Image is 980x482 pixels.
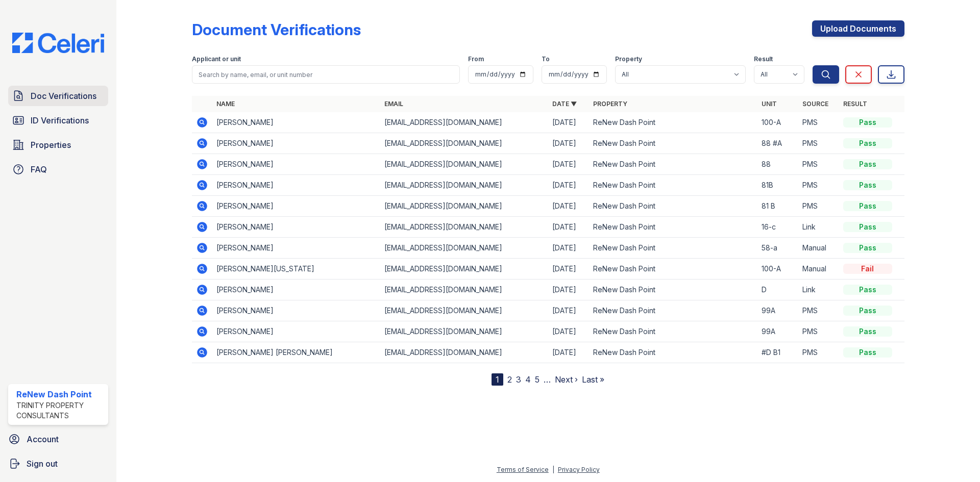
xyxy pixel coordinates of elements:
[548,196,589,217] td: [DATE]
[4,453,112,474] a: Sign out
[798,342,839,363] td: PMS
[212,321,380,342] td: [PERSON_NAME]
[4,429,112,449] a: Account
[757,280,798,300] td: D
[757,112,798,133] td: 100-A
[380,133,548,154] td: [EMAIL_ADDRESS][DOMAIN_NAME]
[757,259,798,280] td: 100-A
[798,321,839,342] td: PMS
[548,154,589,175] td: [DATE]
[757,300,798,321] td: 99A
[548,238,589,259] td: [DATE]
[589,154,757,175] td: ReNew Dash Point
[516,374,521,385] a: 3
[507,374,512,385] a: 2
[843,306,892,316] div: Pass
[380,196,548,217] td: [EMAIL_ADDRESS][DOMAIN_NAME]
[384,100,403,108] a: Email
[380,259,548,280] td: [EMAIL_ADDRESS][DOMAIN_NAME]
[548,133,589,154] td: [DATE]
[757,154,798,175] td: 88
[843,222,892,232] div: Pass
[192,65,460,84] input: Search by name, email, or unit number
[843,201,892,211] div: Pass
[558,466,600,473] a: Privacy Policy
[212,342,380,363] td: [PERSON_NAME] [PERSON_NAME]
[548,217,589,238] td: [DATE]
[380,112,548,133] td: [EMAIL_ADDRESS][DOMAIN_NAME]
[212,133,380,154] td: [PERSON_NAME]
[212,175,380,196] td: [PERSON_NAME]
[589,238,757,259] td: ReNew Dash Point
[212,112,380,133] td: [PERSON_NAME]
[212,259,380,280] td: [PERSON_NAME][US_STATE]
[212,238,380,259] td: [PERSON_NAME]
[535,374,540,385] a: 5
[380,217,548,238] td: [EMAIL_ADDRESS][DOMAIN_NAME]
[552,100,577,108] a: Date ▼
[525,374,531,385] a: 4
[798,280,839,300] td: Link
[757,196,798,217] td: 81 B
[552,466,554,473] div: |
[757,175,798,196] td: 81B
[757,217,798,238] td: 16-c
[754,55,773,63] label: Result
[544,373,551,386] span: …
[589,280,757,300] td: ReNew Dash Point
[589,175,757,196] td: ReNew Dash Point
[380,175,548,196] td: [EMAIL_ADDRESS][DOMAIN_NAME]
[16,400,104,421] div: Trinity Property Consultants
[216,100,235,108] a: Name
[548,259,589,280] td: [DATE]
[798,238,839,259] td: Manual
[757,321,798,342] td: 99A
[192,20,361,39] div: Document Verifications
[27,433,59,445] span: Account
[380,238,548,259] td: [EMAIL_ADDRESS][DOMAIN_NAME]
[802,100,828,108] a: Source
[589,112,757,133] td: ReNew Dash Point
[843,285,892,295] div: Pass
[589,217,757,238] td: ReNew Dash Point
[380,321,548,342] td: [EMAIL_ADDRESS][DOMAIN_NAME]
[548,321,589,342] td: [DATE]
[548,175,589,196] td: [DATE]
[812,20,904,37] a: Upload Documents
[757,238,798,259] td: 58-a
[492,373,503,386] div: 1
[548,112,589,133] td: [DATE]
[843,138,892,148] div: Pass
[212,300,380,321] td: [PERSON_NAME]
[843,100,867,108] a: Result
[192,55,241,63] label: Applicant or unit
[589,259,757,280] td: ReNew Dash Point
[843,180,892,190] div: Pass
[31,114,89,126] span: ID Verifications
[843,243,892,253] div: Pass
[589,300,757,321] td: ReNew Dash Point
[589,342,757,363] td: ReNew Dash Point
[798,196,839,217] td: PMS
[589,133,757,154] td: ReNew Dash Point
[8,86,108,106] a: Doc Verifications
[593,100,627,108] a: Property
[31,163,47,175] span: FAQ
[798,259,839,280] td: Manual
[589,321,757,342] td: ReNew Dash Point
[757,133,798,154] td: 88 #A
[212,154,380,175] td: [PERSON_NAME]
[757,342,798,363] td: #D B1
[798,154,839,175] td: PMS
[31,90,96,102] span: Doc Verifications
[212,217,380,238] td: [PERSON_NAME]
[548,342,589,363] td: [DATE]
[380,300,548,321] td: [EMAIL_ADDRESS][DOMAIN_NAME]
[497,466,549,473] a: Terms of Service
[798,217,839,238] td: Link
[8,135,108,155] a: Properties
[542,55,550,63] label: To
[468,55,484,63] label: From
[582,374,604,385] a: Last »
